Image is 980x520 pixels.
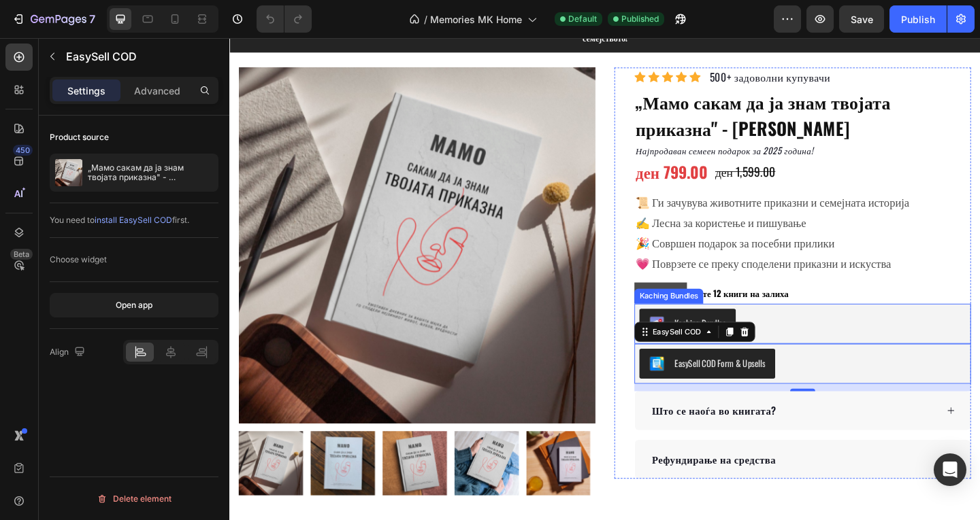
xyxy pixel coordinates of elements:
button: Delete element [50,488,218,510]
div: Open Intercom Messenger [934,453,966,486]
h1: „Мамо сакам да ја знам твојата приказна" - [PERSON_NAME] [440,54,806,114]
div: Open app [116,299,152,311]
p: EasySell COD [66,48,213,65]
p: Settings [67,84,105,98]
div: Choose widget [50,254,107,266]
img: KachingBundles.png [457,302,473,319]
span: / [424,12,427,27]
p: Рефундирање на средства [459,450,594,466]
span: Default [568,13,597,25]
p: Уште 12 книги на залиха [440,265,608,289]
div: Product source [50,131,109,143]
button: 7 [5,5,101,33]
button: Publish [889,5,947,33]
button: Open app [50,293,218,317]
div: EasySell COD [457,313,516,326]
span: Published [621,13,659,25]
div: Align [50,343,88,362]
p: Advanced [134,84,180,98]
img: product feature img [55,159,82,186]
p: „Мамо сакам да ја знам твојата приказна" - [PERSON_NAME] [88,163,213,182]
div: ден 1,599.00 [527,135,595,155]
button: Kaching Bundles [446,294,551,327]
p: Што се наоѓа во книгата? [459,397,595,413]
div: Publish [901,12,935,27]
div: ден 799.00 [440,133,521,158]
span: install EasySell COD [95,215,172,225]
button: EasySell COD Form & Upsells [446,338,593,370]
p: 7 [89,11,95,27]
p: 📜 Ги зачувува животните приказни и семејната историја ✍️ Лесна за користење и пишување 🎉 Совршен ... [442,167,805,256]
mark: ПОБРЗАЈ! [440,266,497,288]
div: Kaching Bundles [443,275,512,287]
div: Undo/Redo [257,5,312,33]
div: EasySell COD Form & Upsells [484,346,583,360]
div: You need to first. [50,214,218,226]
span: Save [851,14,873,25]
div: Delete element [97,491,171,507]
div: 450 [13,145,33,156]
button: Save [839,5,884,33]
iframe: Design area [229,38,980,520]
span: Memories MK Home [430,12,522,27]
p: Најпродаван семеен подарок за 2025 година! [442,115,805,129]
div: Kaching Bundles [484,302,540,317]
div: Beta [10,249,33,260]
